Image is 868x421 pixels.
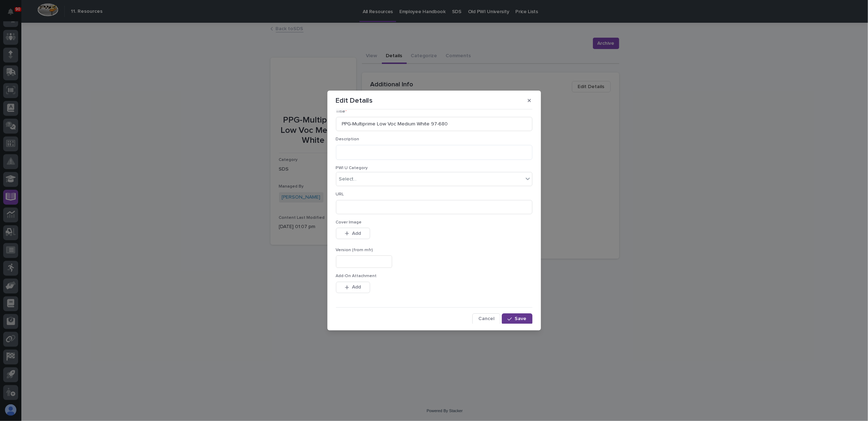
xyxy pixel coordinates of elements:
[336,274,377,278] span: Add-On Attachment
[336,166,368,170] span: PWI U Category
[352,284,361,290] span: Add
[352,230,361,237] span: Add
[336,96,373,105] p: Edit Details
[472,313,500,325] button: Cancel
[336,282,370,293] button: Add
[478,315,494,322] span: Cancel
[336,192,344,196] span: URL
[336,228,370,239] button: Add
[336,137,359,141] span: Description
[336,109,347,114] span: Title
[336,220,362,225] span: Cover Image
[339,176,357,183] div: Select...
[336,248,373,252] span: Version (from mfr)
[515,315,527,322] span: Save
[502,313,532,325] button: Save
